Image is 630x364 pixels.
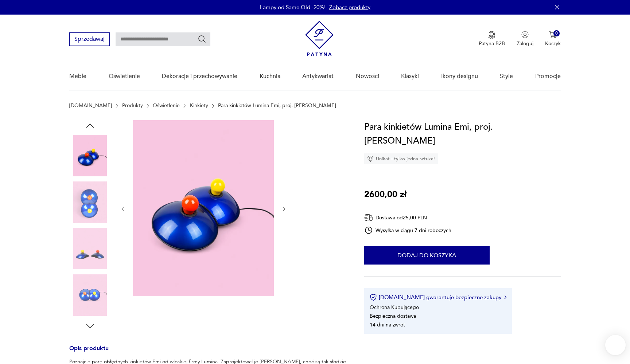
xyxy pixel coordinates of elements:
[69,346,347,358] h3: Opis produktu
[162,62,237,90] a: Dekoracje i przechowywanie
[521,31,529,38] img: Ikonka użytkownika
[364,213,452,222] div: Dostawa od 25,00 PLN
[260,62,280,90] a: Kuchnia
[218,103,336,109] p: Para kinkietów Lumina Emi, proj. [PERSON_NAME]
[370,304,419,311] li: Ochrona Kupującego
[69,135,111,176] img: Zdjęcie produktu Para kinkietów Lumina Emi, proj. Tommaso Cimini
[553,30,560,36] div: 0
[198,35,206,43] button: Szukaj
[545,31,561,47] button: 0Koszyk
[364,153,438,164] div: Unikat - tylko jedna sztuka!
[302,62,334,90] a: Antykwariat
[69,62,86,90] a: Meble
[364,246,490,265] button: Dodaj do koszyka
[122,103,143,109] a: Produkty
[305,21,334,56] img: Patyna - sklep z meblami i dekoracjami vintage
[370,321,405,328] li: 14 dni na zwrot
[441,62,478,90] a: Ikony designu
[356,62,379,90] a: Nowości
[401,62,419,90] a: Klasyki
[260,4,326,11] p: Lampy od Same Old -20%!
[69,32,110,46] button: Sprzedawaj
[364,188,407,201] p: 2600,00 zł
[69,274,111,316] img: Zdjęcie produktu Para kinkietów Lumina Emi, proj. Tommaso Cimini
[549,31,556,38] img: Ikona koszyka
[517,40,533,47] p: Zaloguj
[364,213,373,222] img: Ikona dostawy
[329,4,370,11] a: Zobacz produkty
[69,103,112,109] a: [DOMAIN_NAME]
[479,31,505,47] button: Patyna B2B
[364,226,452,235] div: Wysyłka w ciągu 7 dni roboczych
[504,295,506,299] img: Ikona strzałki w prawo
[370,294,377,301] img: Ikona certyfikatu
[69,181,111,223] img: Zdjęcie produktu Para kinkietów Lumina Emi, proj. Tommaso Cimini
[605,335,626,355] iframe: Smartsupp widget button
[545,40,561,47] p: Koszyk
[364,120,561,148] h1: Para kinkietów Lumina Emi, proj. [PERSON_NAME]
[535,62,561,90] a: Promocje
[133,120,274,296] img: Zdjęcie produktu Para kinkietów Lumina Emi, proj. Tommaso Cimini
[500,62,513,90] a: Style
[69,37,110,42] a: Sprzedawaj
[190,103,208,109] a: Kinkiety
[370,294,506,301] button: [DOMAIN_NAME] gwarantuje bezpieczne zakupy
[488,31,495,39] img: Ikona medalu
[370,313,416,320] li: Bezpieczna dostawa
[69,228,111,269] img: Zdjęcie produktu Para kinkietów Lumina Emi, proj. Tommaso Cimini
[479,31,505,47] a: Ikona medaluPatyna B2B
[517,31,533,47] button: Zaloguj
[153,103,180,109] a: Oświetlenie
[367,156,374,162] img: Ikona diamentu
[479,40,505,47] p: Patyna B2B
[109,62,140,90] a: Oświetlenie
